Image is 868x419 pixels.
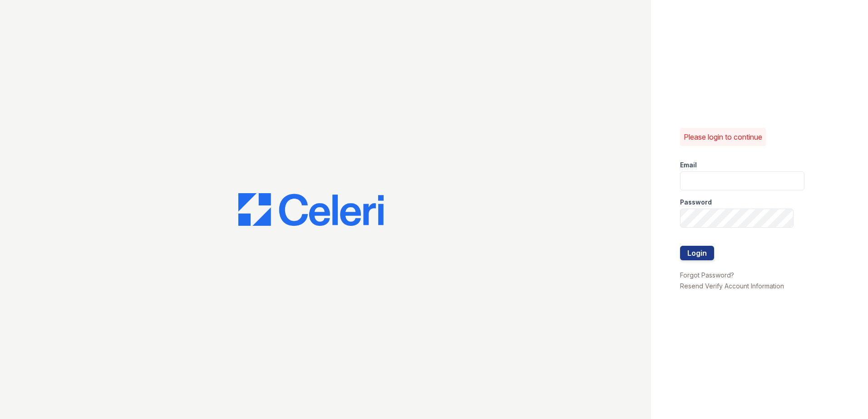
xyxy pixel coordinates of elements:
button: Login [680,246,714,260]
a: Forgot Password? [680,271,734,279]
img: CE_Logo_Blue-a8612792a0a2168367f1c8372b55b34899dd931a85d93a1a3d3e32e68fde9ad4.png [238,193,384,226]
label: Email [680,161,697,170]
a: Resend Verify Account Information [680,282,784,290]
label: Password [680,198,712,207]
p: Please login to continue [684,132,762,142]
